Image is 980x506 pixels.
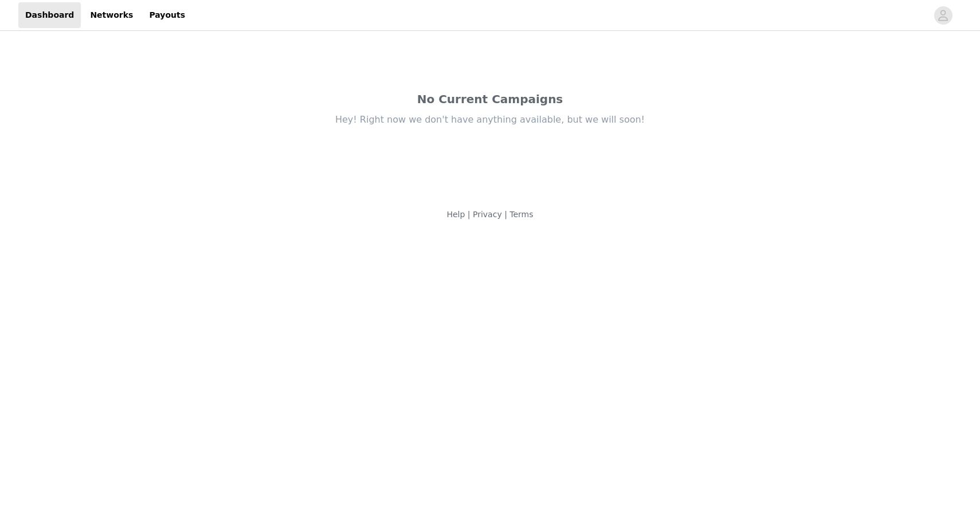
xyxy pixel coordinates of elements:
[18,2,81,28] a: Dashboard
[473,210,502,219] a: Privacy
[142,2,192,28] a: Payouts
[938,6,948,25] div: avatar
[249,91,731,108] div: No Current Campaigns
[468,210,471,219] span: |
[83,2,140,28] a: Networks
[249,113,731,126] div: Hey! Right now we don't have anything available, but we will soon!
[504,210,507,219] span: |
[446,210,465,219] a: Help
[509,210,533,219] a: Terms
